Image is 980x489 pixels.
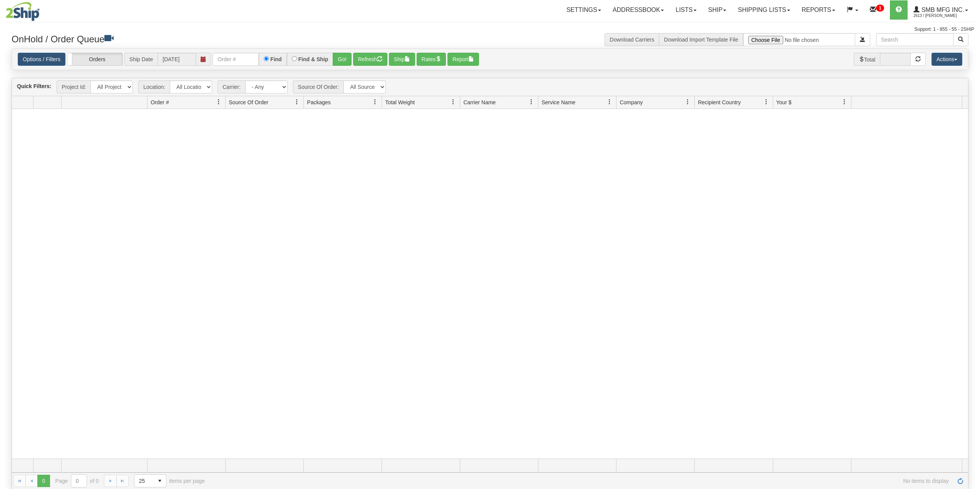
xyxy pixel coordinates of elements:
span: Carrier: [218,80,245,93]
span: SMB MFG INC. [920,7,964,13]
a: Settings [561,0,607,20]
a: Order # filter column settings [212,95,225,108]
input: Import [743,33,855,46]
span: Source Of Order: [293,80,344,93]
div: Support: 1 - 855 - 55 - 2SHIP [6,26,974,33]
a: Service Name filter column settings [603,95,616,108]
a: Refresh [954,475,967,487]
a: Your $ filter column settings [838,95,851,108]
a: Download Import Template File [664,37,738,43]
button: Refresh [353,53,387,66]
a: Lists [670,0,702,20]
a: Source Of Order filter column settings [290,95,303,108]
label: Find & Ship [298,57,328,62]
button: Go! [333,53,352,66]
a: Shipping lists [732,0,796,20]
span: Total Weight [385,98,415,106]
input: Order # [213,53,259,66]
input: Search [876,33,953,46]
label: Quick Filters: [17,82,51,90]
a: Addressbook [607,0,670,20]
img: logo2613.jpg [6,2,40,21]
label: Orders [67,53,122,65]
a: Options / Filters [18,53,65,66]
span: Carrier Name [463,98,496,106]
span: Recipient Country [698,98,740,106]
span: select [154,475,166,487]
a: Packages filter column settings [369,95,382,108]
a: SMB MFG INC. 2613 / [PERSON_NAME] [908,0,974,20]
span: Location: [138,80,170,93]
label: Find [270,57,282,62]
span: Source Of Order [229,98,268,106]
a: Carrier Name filter column settings [525,95,538,108]
span: 2613 / [PERSON_NAME] [913,12,971,20]
span: Service Name [541,98,575,106]
span: Ship Date [124,53,157,66]
a: Company filter column settings [681,95,694,108]
span: items per page [134,474,205,487]
span: Company [620,98,643,106]
span: No items to display [216,478,949,484]
sup: 1 [876,5,884,12]
span: Packages [307,98,330,106]
button: Actions [931,53,962,66]
div: grid toolbar [12,78,968,96]
a: Reports [796,0,841,20]
span: Order # [151,98,169,106]
a: Ship [702,0,732,20]
span: 25 [139,477,149,485]
span: Page sizes drop down [134,474,166,487]
button: Ship [389,53,415,66]
h3: OnHold / Order Queue [12,33,484,44]
span: Total [854,53,880,66]
iframe: chat widget [962,205,979,284]
a: Total Weight filter column settings [447,95,460,108]
button: Rates [417,53,446,66]
button: Search [953,33,968,46]
a: Recipient Country filter column settings [760,95,773,108]
span: Project Id: [57,80,90,93]
a: 1 [864,0,890,20]
button: Report [447,53,479,66]
span: Your $ [776,98,792,106]
a: Download Carriers [610,37,654,43]
span: Page of 0 [55,474,99,487]
span: Page 0 [37,475,50,487]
